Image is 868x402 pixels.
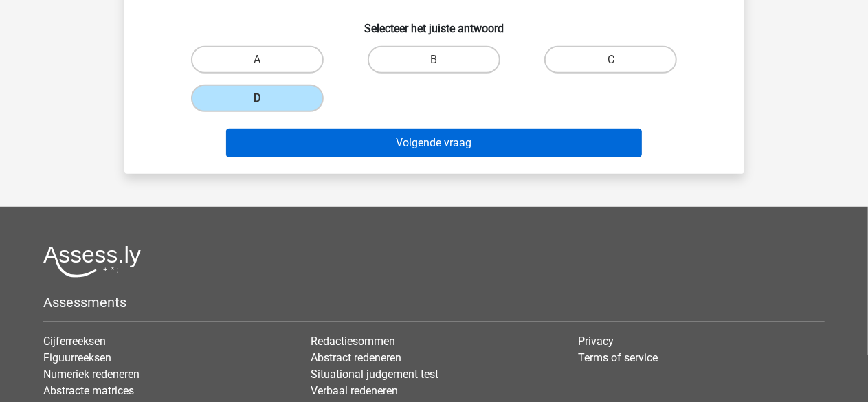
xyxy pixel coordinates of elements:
label: A [191,46,324,74]
label: D [191,85,324,112]
a: Figuurreeksen [43,351,111,364]
button: Volgende vraag [226,129,642,157]
a: Verbaal redeneren [311,384,398,397]
a: Situational judgement test [311,368,438,381]
h5: Assessments [43,294,825,311]
label: C [544,46,677,74]
a: Abstracte matrices [43,384,134,397]
a: Redactiesommen [311,335,395,348]
h6: Selecteer het juiste antwoord [146,11,722,35]
img: Assessly logo [43,245,141,278]
a: Terms of service [578,351,658,364]
a: Numeriek redeneren [43,368,140,381]
a: Privacy [578,335,614,348]
a: Cijferreeksen [43,335,106,348]
a: Abstract redeneren [311,351,401,364]
label: B [368,46,500,74]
